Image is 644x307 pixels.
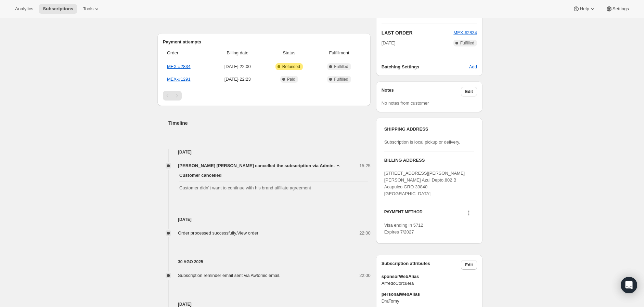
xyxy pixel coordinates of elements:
[168,120,371,126] h2: Timeline
[613,6,629,12] span: Settings
[569,4,600,14] button: Help
[384,209,423,218] h3: PAYMENT METHOD
[382,298,477,305] span: DraTomy
[334,64,348,69] span: Fulfilled
[157,149,371,156] h4: [DATE]
[214,50,261,56] span: Billing date
[157,258,371,265] h4: 30 ago 2025
[167,64,191,69] a: MEX-#2834
[359,272,371,279] span: 22:00
[163,45,212,61] th: Order
[214,63,261,70] span: [DATE] · 22:00
[317,50,361,56] span: Fulfillment
[384,126,474,133] h3: SHIPPING ADDRESS
[384,139,460,145] span: Subscription is local pickup or delivery.
[382,40,396,46] span: [DATE]
[382,101,429,106] span: No notes from customer
[178,162,342,169] button: [PERSON_NAME] [PERSON_NAME] cancelled the subscription via Admin.
[384,223,423,235] span: Visa ending in 5712 Expires 7/2027
[382,87,461,96] h3: Notes
[157,216,371,223] h4: [DATE]
[163,91,365,101] nav: Paginación
[384,157,474,164] h3: BILLING ADDRESS
[602,4,633,14] button: Settings
[382,64,469,70] h6: Batching Settings
[179,172,368,179] span: Customer cancelled
[359,162,371,169] span: 15:25
[178,273,281,278] span: Subscription reminder email sent via Awtomic email.
[621,277,637,293] div: Open Intercom Messenger
[465,262,473,268] span: Edit
[453,30,477,35] a: MEX-#2834
[382,280,477,287] span: AlfredoCorcuera
[163,39,365,45] h2: Payment attempts
[83,6,93,12] span: Tools
[11,4,37,14] button: Analytics
[265,50,313,56] span: Status
[461,260,477,270] button: Edit
[282,64,300,69] span: Refunded
[461,87,477,96] button: Edit
[334,77,348,82] span: Fulfilled
[382,260,461,270] h3: Subscription attributes
[382,273,477,280] span: sponsorWebAlias
[178,230,258,236] span: Order processed successfully.
[359,230,371,237] span: 22:00
[79,4,104,14] button: Tools
[39,4,77,14] button: Subscriptions
[382,291,477,298] span: personalWebAlias
[382,29,454,36] h2: LAST ORDER
[167,77,191,82] a: MEX-#1291
[460,40,474,46] span: Fulfilled
[237,230,258,236] a: View order
[465,62,481,72] button: Add
[469,64,477,70] span: Add
[384,171,465,196] span: [STREET_ADDRESS][PERSON_NAME] [PERSON_NAME] Azul Depto.802 B Acapulco GRO 39840 [GEOGRAPHIC_DATA]
[214,76,261,83] span: [DATE] · 22:23
[179,185,368,191] span: Customer didn´t want to continue with his brand affiliate agreement
[15,6,33,12] span: Analytics
[453,29,477,36] button: MEX-#2834
[465,89,473,94] span: Edit
[178,162,335,169] span: [PERSON_NAME] [PERSON_NAME] cancelled the subscription via Admin.
[43,6,73,12] span: Subscriptions
[580,6,589,12] span: Help
[287,77,295,82] span: Paid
